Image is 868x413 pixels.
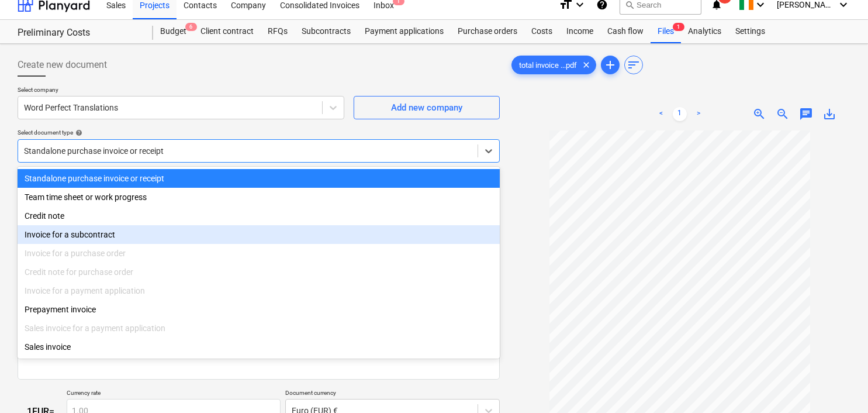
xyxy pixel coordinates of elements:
[822,107,836,121] span: save_alt
[18,244,500,263] div: Invoice for a purchase order
[153,20,193,43] div: Budget
[559,20,600,43] a: Income
[193,20,261,43] a: Client contract
[185,23,197,31] span: 6
[654,107,668,121] a: Previous page
[391,100,462,115] div: Add new company
[511,56,596,74] div: total invoice ...pdf
[358,20,451,43] a: Payment applications
[18,281,500,300] div: Invoice for a payment application
[285,389,499,399] p: Document currency
[18,86,344,96] p: Select company
[73,129,82,136] span: help
[451,20,524,43] a: Purchase orders
[67,389,281,399] p: Currency rate
[728,20,772,43] a: Settings
[18,58,107,72] span: Create new document
[752,107,766,121] span: zoom_in
[18,263,500,281] div: Credit note for purchase order
[512,61,584,70] span: total invoice ...pdf
[600,20,651,43] a: Cash flow
[153,20,193,43] a: Budget6
[18,169,500,188] div: Standalone purchase invoice or receipt
[579,58,593,72] span: clear
[681,20,728,43] a: Analytics
[261,20,295,43] a: RFQs
[295,20,358,43] a: Subcontracts
[776,107,790,121] span: zoom_out
[691,107,706,121] a: Next page
[799,107,813,121] span: chat
[18,188,500,206] div: Team time sheet or work progress
[673,107,687,121] a: Page 1 is your current page
[627,58,641,72] span: sort
[603,58,617,72] span: add
[651,20,681,43] a: Files1
[18,319,500,338] div: Sales invoice for a payment application
[18,129,500,136] div: Select document type
[18,338,500,356] div: Sales invoice
[651,20,681,43] div: Files
[673,23,684,31] span: 1
[354,96,500,119] button: Add new company
[524,20,559,43] a: Costs
[18,27,139,39] div: Preliminary Costs
[18,225,500,244] div: Invoice for a subcontract
[18,300,500,319] div: Prepayment invoice
[18,206,500,225] div: Credit note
